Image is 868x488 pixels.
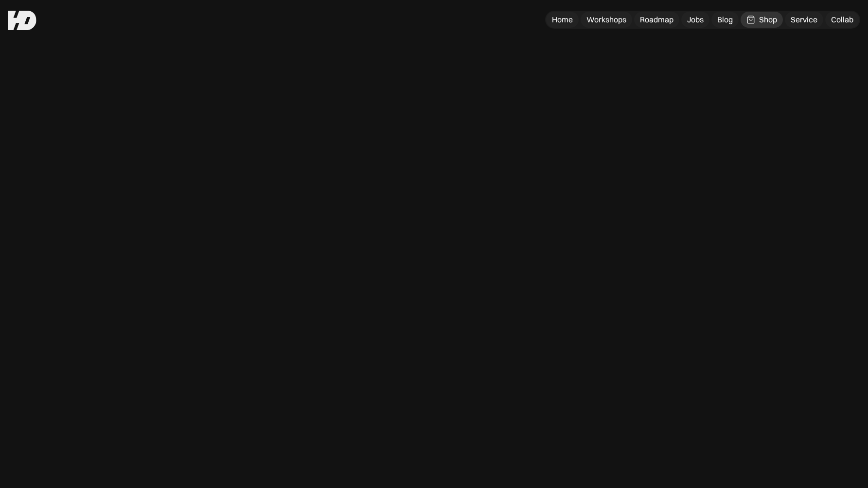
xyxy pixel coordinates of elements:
[791,15,817,25] div: Service
[681,12,709,28] a: Jobs
[552,15,573,25] div: Home
[759,15,777,25] div: Shop
[785,12,823,28] a: Service
[687,15,704,25] div: Jobs
[717,15,733,25] div: Blog
[586,15,626,25] div: Workshops
[581,12,632,28] a: Workshops
[741,12,783,28] a: Shop
[640,15,673,25] div: Roadmap
[711,12,739,28] a: Blog
[634,12,679,28] a: Roadmap
[825,12,859,28] a: Collab
[546,12,579,28] a: Home
[831,15,853,25] div: Collab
